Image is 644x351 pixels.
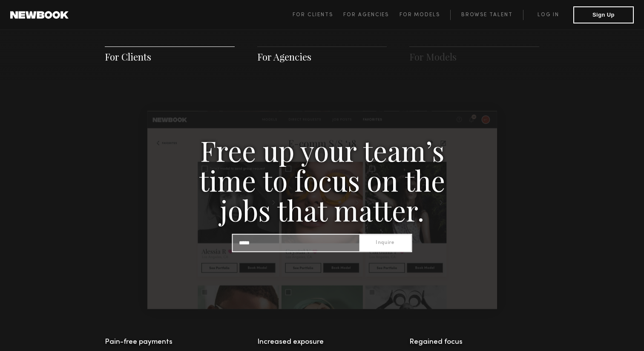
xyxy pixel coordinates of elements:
[257,50,311,63] a: For Agencies
[409,50,457,63] a: For Models
[450,10,523,20] a: Browse Talent
[359,235,411,251] button: Inquire
[293,10,343,20] a: For Clients
[409,336,539,348] h4: Regained focus
[105,336,235,348] h4: Pain-free payments
[343,10,399,20] a: For Agencies
[293,12,333,17] span: For Clients
[400,10,451,20] a: For Models
[257,336,387,348] h4: Increased exposure
[400,12,440,17] span: For Models
[105,50,151,63] a: For Clients
[523,10,573,20] a: Log in
[175,135,469,225] h3: Free up your team’s time to focus on the jobs that matter.
[343,12,389,17] span: For Agencies
[573,6,634,23] button: Sign Up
